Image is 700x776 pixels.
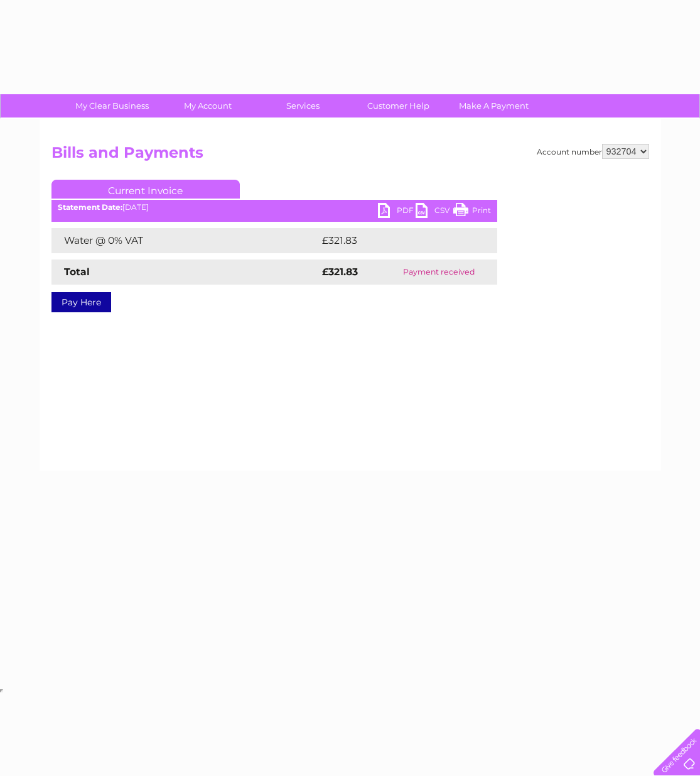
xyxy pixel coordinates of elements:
[537,144,649,159] div: Account number
[60,94,164,117] a: My Clear Business
[51,180,240,199] a: Current Invoice
[51,292,111,312] a: Pay Here
[381,260,497,285] td: Payment received
[51,144,649,168] h2: Bills and Payments
[442,94,546,117] a: Make A Payment
[347,94,450,117] a: Customer Help
[51,203,497,212] div: [DATE]
[453,203,491,221] a: Print
[322,266,358,278] strong: £321.83
[64,266,90,278] strong: Total
[58,202,122,212] b: Statement Date:
[378,203,416,221] a: PDF
[416,203,453,221] a: CSV
[51,228,319,253] td: Water @ 0% VAT
[319,228,474,253] td: £321.83
[251,94,355,117] a: Services
[156,94,259,117] a: My Account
